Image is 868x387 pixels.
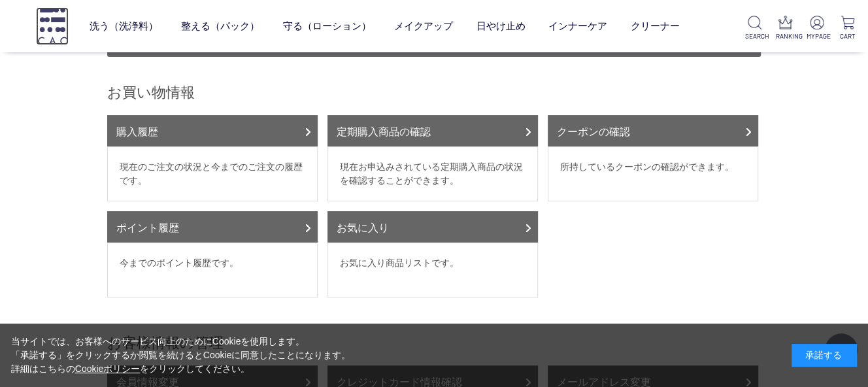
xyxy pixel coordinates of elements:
[107,115,318,146] a: 購入履歴
[776,31,795,41] p: RANKING
[75,363,141,374] a: Cookieポリシー
[36,7,69,44] img: logo
[107,211,318,243] a: ポイント履歴
[476,9,526,44] a: 日やけ止め
[283,9,371,44] a: 守る（ローション）
[631,9,680,44] a: クリーナー
[838,16,858,41] a: CART
[107,243,318,297] dd: 今までのポイント履歴です。
[327,243,538,297] dd: お気に入り商品リストです。
[792,344,857,367] div: 承諾する
[807,31,826,41] p: MYPAGE
[327,146,538,201] dd: 現在お申込みされている定期購入商品の状況を確認することができます。
[744,16,764,41] a: SEARCH
[838,31,858,41] p: CART
[744,31,764,41] p: SEARCH
[90,9,158,44] a: 洗う（洗浄料）
[11,335,351,376] div: 当サイトでは、お客様へのサービス向上のためにCookieを使用します。 「承諾する」をクリックするか閲覧を続けるとCookieに同意したことになります。 詳細はこちらの をクリックしてください。
[327,115,538,146] a: 定期購入商品の確認
[548,115,758,146] a: クーポンの確認
[776,16,795,41] a: RANKING
[548,9,607,44] a: インナーケア
[327,211,538,243] a: お気に入り
[181,9,259,44] a: 整える（パック）
[394,9,453,44] a: メイクアップ
[107,83,761,102] h2: お買い物情報
[807,16,826,41] a: MYPAGE
[548,146,758,201] dd: 所持しているクーポンの確認ができます。
[107,146,318,201] dd: 現在のご注文の状況と今までのご注文の履歴です。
